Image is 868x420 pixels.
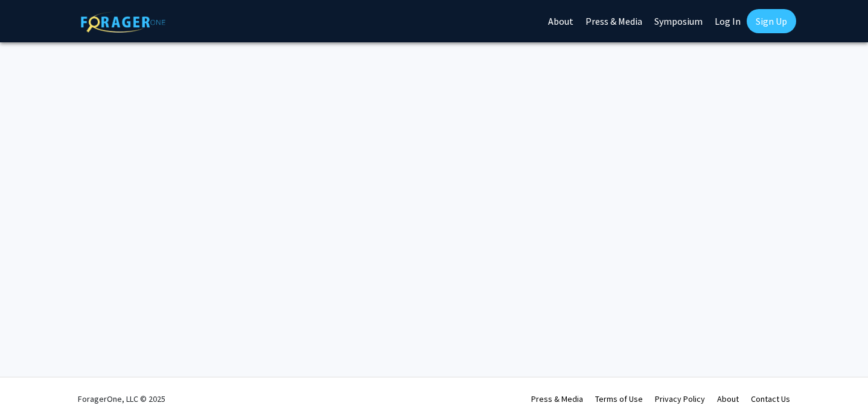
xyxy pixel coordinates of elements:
img: ForagerOne Logo [81,11,165,33]
a: Terms of Use [595,393,643,404]
div: ForagerOne, LLC © 2025 [78,378,165,420]
a: Contact Us [751,393,790,404]
a: About [717,393,739,404]
a: Sign Up [747,9,796,33]
a: Press & Media [531,393,583,404]
a: Privacy Policy [655,393,705,404]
